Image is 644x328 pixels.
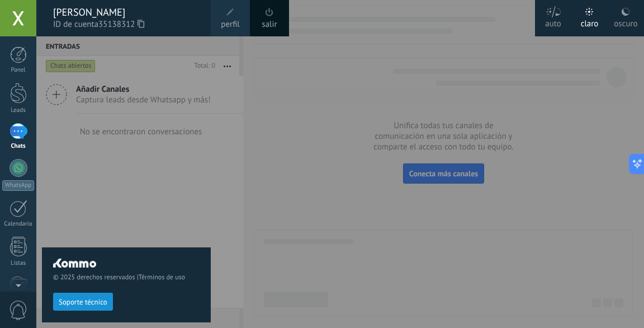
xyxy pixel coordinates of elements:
[53,18,200,31] span: ID de cuenta
[59,298,107,306] span: Soporte técnico
[98,18,144,31] span: 35138312
[53,6,200,18] div: [PERSON_NAME]
[2,107,35,114] div: Leads
[2,143,35,150] div: Chats
[139,273,185,282] a: Términos de uso
[53,293,113,311] button: Soporte técnico
[221,18,239,31] span: perfil
[545,7,561,36] div: auto
[581,7,599,36] div: claro
[2,180,34,191] div: WhatsApp
[53,297,113,306] a: Soporte técnico
[2,260,35,267] div: Listas
[262,18,277,31] a: salir
[53,273,200,282] span: © 2025 derechos reservados |
[2,221,35,228] div: Calendario
[2,67,35,74] div: Panel
[614,7,637,36] div: oscuro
